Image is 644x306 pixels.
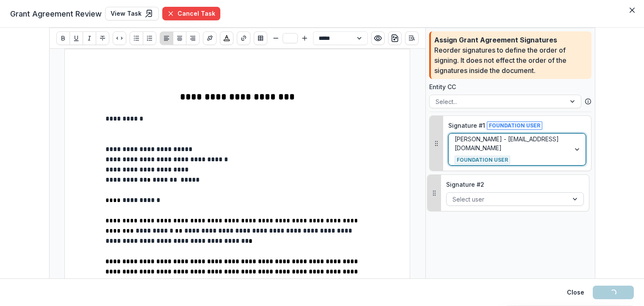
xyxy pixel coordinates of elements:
span: Grant Agreement Review [10,8,102,20]
button: Preview preview-doc.pdf [371,31,385,45]
button: Insert Signature [203,31,217,45]
button: Drag to reorder [430,116,443,171]
button: Bullet List [130,31,143,45]
button: Close [562,286,589,299]
button: Create link [237,31,250,45]
button: Ordered List [143,31,156,45]
span: Foundation User [455,156,510,164]
button: download-word [388,31,402,45]
button: Italicize [83,31,96,45]
p: Signature # 1 [448,121,485,130]
button: Open Editor Sidebar [405,31,419,45]
button: Bigger [300,33,310,43]
button: Align Right [186,31,200,45]
p: [PERSON_NAME] - [EMAIL_ADDRESS][DOMAIN_NAME] [455,135,564,152]
button: Underline [69,31,83,45]
div: Assign Grant Agreement Signatures [434,35,585,45]
button: Drag to reorder [427,175,441,211]
button: Align Center [173,31,186,45]
span: Foundation User [487,121,542,130]
button: Cancel Task [162,7,220,20]
button: Code [113,31,126,45]
div: Reorder signatures to define the order of signing. It does not effect the order of the signatures... [434,46,566,75]
button: Align Left [160,31,173,45]
p: Signature # 2 [446,180,484,189]
button: Close [625,3,639,17]
button: Bold [56,31,70,45]
button: Insert Table [254,31,267,45]
button: Strike [96,31,109,45]
button: Choose font color [220,31,233,45]
label: Entity CC [429,82,586,91]
a: View Task [105,7,159,20]
button: Smaller [271,33,281,43]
